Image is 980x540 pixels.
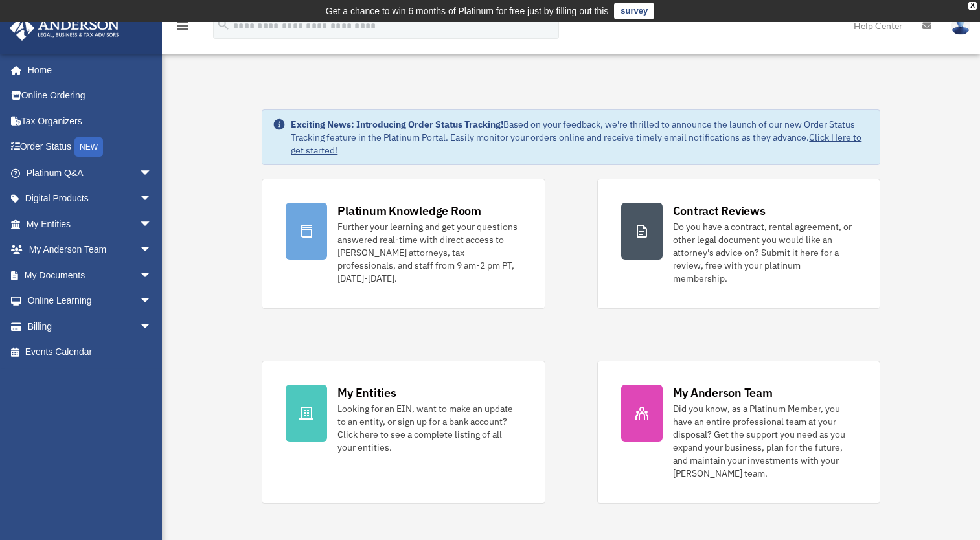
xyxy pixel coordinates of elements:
strong: Exciting News: Introducing Order Status Tracking! [291,118,503,130]
a: menu [175,23,190,34]
span: arrow_drop_down [139,160,165,186]
div: Platinum Knowledge Room [337,203,481,219]
span: arrow_drop_down [139,313,165,340]
div: Contract Reviews [673,203,766,219]
a: Platinum Knowledge Room Further your learning and get your questions answered real-time with dire... [262,179,545,309]
div: Did you know, as a Platinum Member, you have an entire professional team at your disposal? Get th... [673,402,856,480]
div: close [968,2,977,10]
a: Online Learningarrow_drop_down [9,288,172,314]
a: survey [614,3,654,19]
a: Events Calendar [9,339,172,365]
a: Contract Reviews Do you have a contract, rental agreement, or other legal document you would like... [597,179,880,309]
a: My Documentsarrow_drop_down [9,262,172,288]
img: Anderson Advisors Platinum Portal [6,16,123,41]
a: Tax Organizers [9,108,172,134]
div: Do you have a contract, rental agreement, or other legal document you would like an attorney's ad... [673,220,856,285]
span: arrow_drop_down [139,262,165,289]
div: NEW [74,137,103,157]
a: Order StatusNEW [9,134,172,161]
span: arrow_drop_down [139,186,165,212]
a: Click Here to get started! [291,131,861,156]
span: arrow_drop_down [139,288,165,315]
img: User Pic [951,16,970,35]
a: My Entitiesarrow_drop_down [9,211,172,237]
a: Digital Productsarrow_drop_down [9,186,172,212]
span: arrow_drop_down [139,211,165,238]
span: arrow_drop_down [139,237,165,264]
div: My Anderson Team [673,385,773,401]
i: menu [175,18,190,34]
a: Home [9,57,165,83]
a: Billingarrow_drop_down [9,313,172,339]
div: Looking for an EIN, want to make an update to an entity, or sign up for a bank account? Click her... [337,402,521,454]
div: Based on your feedback, we're thrilled to announce the launch of our new Order Status Tracking fe... [291,118,869,157]
a: My Entities Looking for an EIN, want to make an update to an entity, or sign up for a bank accoun... [262,361,545,504]
div: Get a chance to win 6 months of Platinum for free just by filling out this [326,3,609,19]
i: search [216,17,231,32]
a: My Anderson Teamarrow_drop_down [9,237,172,263]
div: My Entities [337,385,396,401]
div: Further your learning and get your questions answered real-time with direct access to [PERSON_NAM... [337,220,521,285]
a: Online Ordering [9,83,172,109]
a: Platinum Q&Aarrow_drop_down [9,160,172,186]
a: My Anderson Team Did you know, as a Platinum Member, you have an entire professional team at your... [597,361,880,504]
